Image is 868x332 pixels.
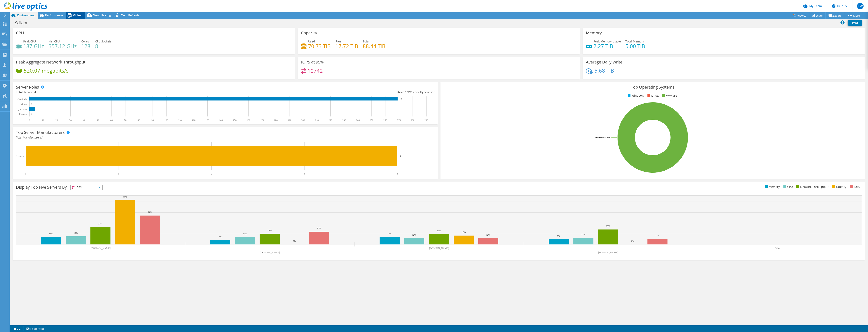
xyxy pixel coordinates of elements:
[16,135,435,140] h4: Total Manufacturers:
[260,119,264,122] text: 170
[219,235,222,238] text: 8%
[304,172,305,175] text: 3
[342,119,346,122] text: 230
[308,69,323,73] h4: 10742
[308,39,315,43] span: Used
[16,85,39,89] h3: Server Roles
[37,108,38,110] text: 4
[606,225,610,227] text: 28%
[315,119,319,122] text: 210
[397,172,398,175] text: 4
[356,119,360,122] text: 240
[293,240,296,242] text: 0%
[631,240,634,242] text: 0%
[42,135,44,139] span: 1
[24,68,69,73] h4: 520.07 megabits/s
[288,119,291,122] text: 190
[49,44,77,48] h4: 357.12 GHz
[809,12,826,19] a: Share
[627,93,644,98] li: Windows
[661,93,677,98] li: VMware
[400,155,401,157] text: 4
[42,119,44,122] text: 10
[462,231,466,233] text: 17%
[178,119,182,122] text: 110
[13,21,35,25] h1: Scildon
[594,136,602,139] tspan: 100.0%
[411,119,414,122] text: 280
[97,119,99,122] text: 50
[83,119,85,122] text: 40
[437,229,441,232] text: 19%
[17,13,35,17] span: Environment
[19,113,27,116] text: Physical
[74,232,78,234] text: 15%
[25,172,26,175] text: 0
[424,119,428,122] text: 290
[16,31,24,35] h3: CPU
[16,90,225,94] div: Total Servers:
[593,44,621,48] h4: 2.27 TiB
[110,119,113,122] text: 60
[98,222,102,225] text: 33%
[832,4,835,8] svg: \n
[92,13,111,17] span: Cloud Pricing
[329,119,332,122] text: 220
[71,185,102,190] span: IOPS
[23,326,47,331] a: Project Notes
[848,20,862,26] a: Print
[206,119,209,122] text: 130
[557,235,560,237] text: 9%
[831,185,846,189] li: Latency
[148,211,152,213] text: 54%
[95,39,111,43] span: CPU Sockets
[49,232,53,235] text: 14%
[16,60,85,64] h3: Peak Aggregate Network Throughput
[151,119,154,122] text: 90
[335,44,358,48] h4: 17.72 TiB
[363,44,385,48] h4: 88.44 TiB
[124,119,126,122] text: 70
[782,185,793,189] li: CPU
[45,13,63,17] span: Performance
[383,119,387,122] text: 260
[16,130,65,135] h3: Top Server Manufacturers
[31,103,32,105] text: 0
[274,119,278,122] text: 180
[387,232,392,235] text: 14%
[402,90,408,94] span: 67.3
[267,229,272,232] text: 20%
[55,119,58,122] text: 20
[625,44,645,48] h4: 5.00 TiB
[81,44,90,48] h4: 128
[260,251,280,254] text: [DOMAIN_NAME]
[655,234,659,237] text: 11%
[602,136,610,139] tspan: ESXi 8.0
[247,119,250,122] text: 160
[138,119,140,122] text: 80
[625,39,644,43] span: Total Memory
[11,326,23,331] a: 2
[91,247,111,250] text: [DOMAIN_NAME]
[363,39,369,43] span: Total
[308,44,331,48] h4: 70.73 TiB
[95,44,111,48] h4: 8
[594,68,614,73] h4: 5.68 TiB
[317,227,321,229] text: 24%
[81,39,89,43] span: Cores
[775,247,780,250] text: Other
[243,232,247,235] text: 14%
[849,185,860,189] li: IOPS
[581,233,585,236] text: 13%
[301,31,317,35] h3: Capacity
[412,234,416,236] text: 12%
[17,108,28,111] text: Hypervisor
[233,119,237,122] text: 150
[598,251,618,254] text: [DOMAIN_NAME]
[21,103,28,106] text: Virtual
[23,39,36,43] span: Peak CPU
[49,39,60,43] span: Net CPU
[29,119,30,122] text: 0
[370,119,373,122] text: 250
[400,98,402,100] text: 269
